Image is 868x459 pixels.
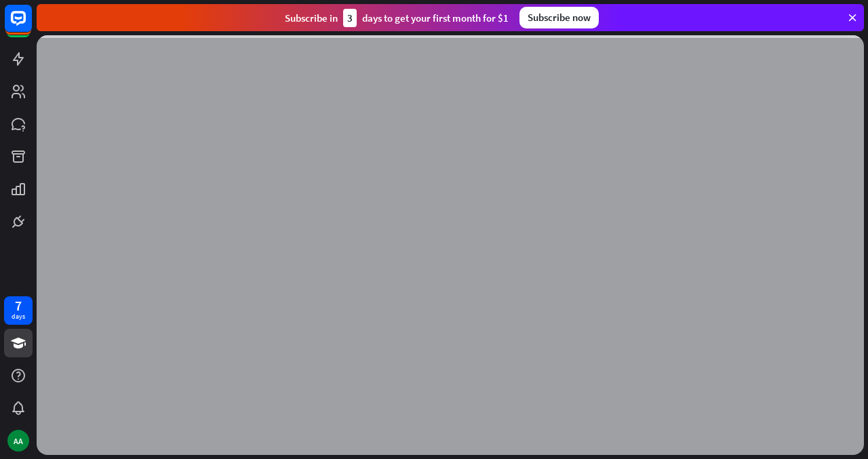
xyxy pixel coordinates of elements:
[285,9,509,27] div: Subscribe in days to get your first month for $1
[15,300,22,312] div: 7
[343,9,357,27] div: 3
[4,296,33,325] a: 7 days
[12,312,25,321] div: days
[7,430,29,452] div: AA
[519,7,599,28] div: Subscribe now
